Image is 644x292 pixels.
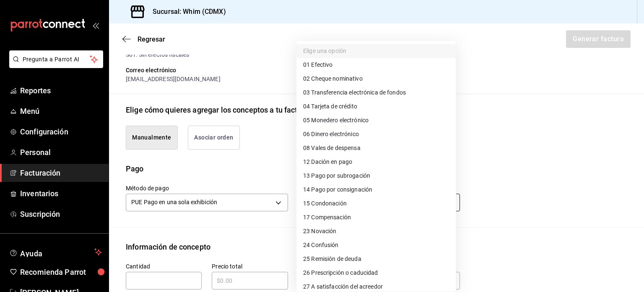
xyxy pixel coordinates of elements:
span: 14 Pago por consignación [303,185,372,194]
span: 26 Prescripción o caducidad [303,268,378,277]
span: 01 Efectivo [303,61,332,69]
span: 13 Pago por subrogación [303,171,370,180]
span: 24 Confusión [303,241,339,250]
span: 17 Compensación [303,213,351,222]
span: 27 A satisfacción del acreedor [303,282,383,291]
span: 02 Cheque nominativo [303,74,363,83]
span: 06 Dinero electrónico [303,130,359,139]
span: 25 Remisión de deuda [303,255,361,263]
span: 12 Dación en pago [303,158,352,166]
span: 23 Novación [303,227,336,236]
span: 04 Tarjeta de crédito [303,102,357,111]
span: 08 Vales de despensa [303,144,361,153]
span: 15 Condonación [303,199,347,208]
span: 03 Transferencia electrónica de fondos [303,88,406,97]
span: 05 Monedero electrónico [303,116,369,125]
